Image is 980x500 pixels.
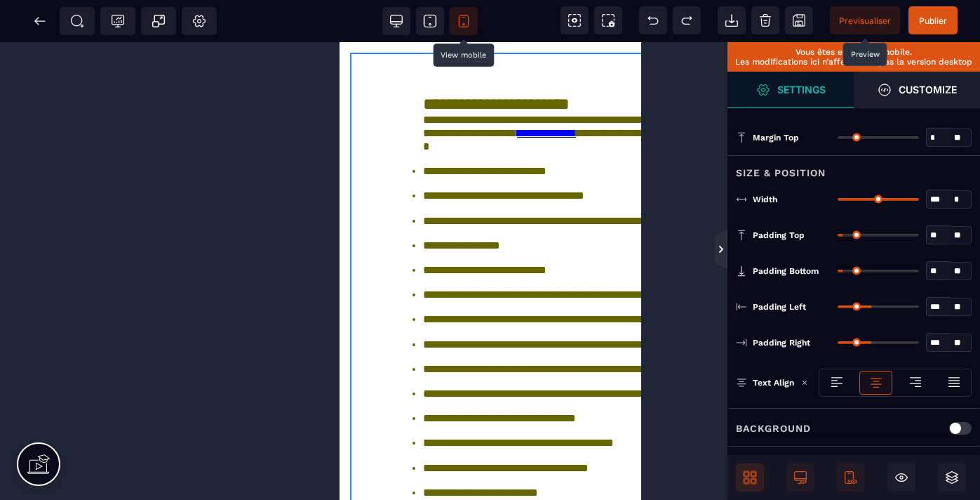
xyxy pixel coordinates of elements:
[70,14,84,28] span: SEO
[152,14,166,28] span: Popup
[830,6,900,34] span: Preview
[561,6,589,34] span: View components
[753,132,799,143] span: Margin Top
[734,47,973,57] p: Vous êtes en version mobile.
[727,155,980,181] div: Size & Position
[777,84,826,95] strong: Settings
[734,57,973,67] p: Les modifications ici n’affecterons pas la version desktop
[887,463,915,492] span: Hide/Show Block
[727,72,854,108] span: Settings
[753,265,819,277] span: Padding Bottom
[753,230,805,241] span: Padding Top
[837,463,865,492] span: Mobile Only
[753,301,806,312] span: Padding Left
[736,463,764,492] span: Open Blocks
[801,379,808,386] img: loading
[919,15,947,26] span: Publier
[736,376,794,390] p: Text Align
[594,6,622,34] span: Screenshot
[839,15,891,26] span: Previsualiser
[753,337,810,348] span: Padding Right
[111,14,125,28] span: Tracking
[938,463,966,492] span: Open Layers
[786,463,814,492] span: Desktop Only
[736,420,811,437] p: Background
[192,14,206,28] span: Setting Body
[854,72,980,108] span: Open Style Manager
[753,194,777,205] span: Width
[899,84,957,95] strong: Customize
